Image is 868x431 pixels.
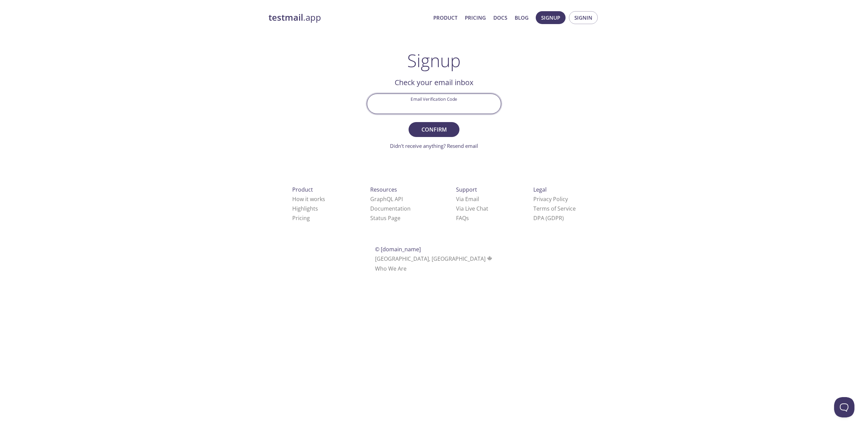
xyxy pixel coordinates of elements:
[390,142,478,149] a: Didn't receive anything? Resend email
[574,13,592,22] span: Signin
[370,214,400,222] a: Status Page
[370,195,403,203] a: GraphQL API
[375,255,493,262] span: [GEOGRAPHIC_DATA], [GEOGRAPHIC_DATA]
[834,397,854,417] iframe: Help Scout Beacon - Open
[456,205,488,212] a: Via Live Chat
[433,13,457,22] a: Product
[456,195,479,203] a: Via Email
[370,205,411,212] a: Documentation
[533,205,576,212] a: Terms of Service
[269,12,428,23] a: testmail.app
[533,195,568,203] a: Privacy Policy
[416,125,452,134] span: Confirm
[269,12,303,23] strong: testmail
[375,265,407,272] a: Who We Are
[515,13,529,22] a: Blog
[493,13,507,22] a: Docs
[456,214,469,222] a: FAQ
[292,214,310,222] a: Pricing
[569,11,598,24] button: Signin
[292,186,313,193] span: Product
[533,186,547,193] span: Legal
[375,246,421,253] span: © [DOMAIN_NAME]
[409,122,459,137] button: Confirm
[367,77,501,88] h2: Check your email inbox
[456,186,477,193] span: Support
[533,214,564,222] a: DPA (GDPR)
[292,195,325,203] a: How it works
[536,11,566,24] button: Signup
[466,214,469,222] span: s
[370,186,397,193] span: Resources
[292,205,318,212] a: Highlights
[541,13,560,22] span: Signup
[407,50,461,71] h1: Signup
[465,13,486,22] a: Pricing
